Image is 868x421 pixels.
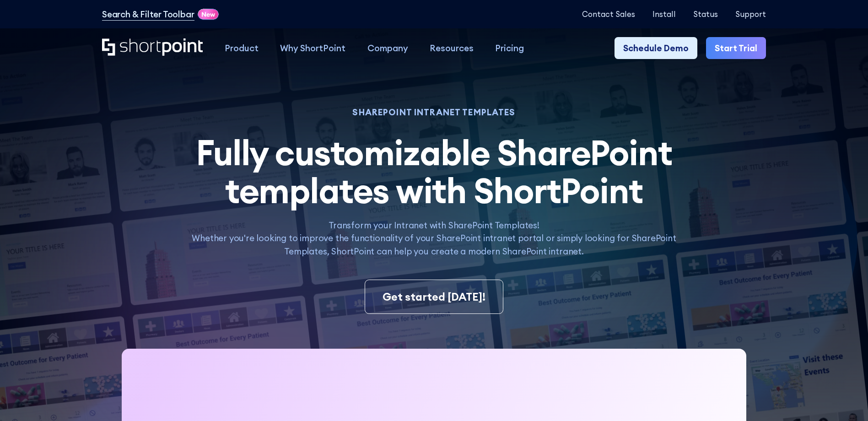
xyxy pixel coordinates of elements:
h1: SHAREPOINT INTRANET TEMPLATES [180,108,688,116]
a: Contact Sales [582,10,635,18]
a: Support [735,10,766,18]
a: Home [102,38,203,57]
a: Company [356,37,419,59]
div: Get started [DATE]! [383,289,485,305]
span: Fully customizable SharePoint templates with ShortPoint [196,130,672,212]
a: Status [693,10,718,18]
a: Resources [419,37,484,59]
div: Pricing [495,42,524,54]
a: Schedule Demo [615,37,697,59]
a: Install [652,10,676,18]
div: Company [367,42,408,54]
div: Why ShortPoint [280,42,345,54]
div: Resources [430,42,474,54]
a: Pricing [485,37,535,59]
p: Transform your Intranet with SharePoint Templates! Whether you're looking to improve the function... [180,219,688,258]
div: Product [225,42,259,54]
a: Start Trial [706,37,766,59]
a: Get started [DATE]! [365,280,503,314]
a: Search & Filter Toolbar [102,8,194,21]
a: Product [214,37,269,59]
a: Why ShortPoint [270,37,356,59]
